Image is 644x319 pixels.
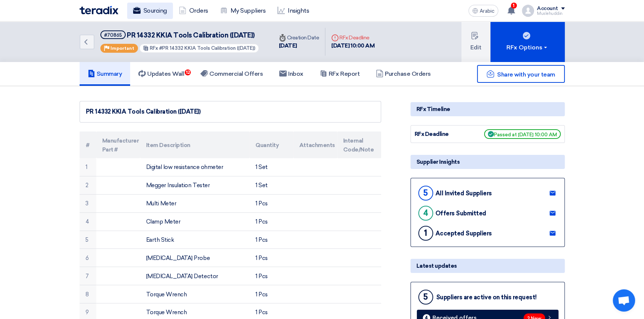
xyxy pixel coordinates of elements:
font: Muslehuddin [537,11,563,16]
font: 1 Set [255,182,268,189]
font: All Invited Suppliers [435,190,492,197]
font: Internal Code/Note [343,137,374,153]
font: Purchase Orders [385,70,431,77]
font: Digital low resistance ohmeter [146,164,223,170]
font: Attachments [299,142,335,149]
font: 1 Pcs [255,237,268,243]
font: 4 [423,208,428,218]
font: My Suppliers [231,7,265,14]
font: RFx Deadline [415,131,449,137]
font: Torque Wrench [146,309,187,316]
font: 5 [423,188,428,198]
font: #PR 14332 KKIA Tools Calibration ([DATE]) [159,45,255,51]
font: Multi Meter [146,200,177,207]
button: Arabic [468,5,498,17]
font: Supplier Insights [416,159,460,165]
font: Megger Insulation Tester [146,182,210,189]
font: Quantity [255,142,279,149]
font: Passed at [DATE] 10:00 AM [494,132,557,137]
font: Edit [470,44,482,51]
a: Updates Wall12 [130,62,192,86]
font: RFx Timeline [416,106,450,113]
font: Item Description [146,142,190,149]
font: 8 [86,291,89,298]
font: 1 Pcs [255,309,268,316]
font: [MEDICAL_DATA] Detector [146,273,218,280]
font: Clamp Meter [146,218,181,225]
button: RFx Options [490,22,565,62]
font: RFx Deadline [339,35,369,41]
font: Creation Date [287,35,319,41]
button: Edit [461,22,490,62]
font: 7 [86,273,89,280]
img: Teradix logo [80,6,118,14]
font: Insights [288,7,309,14]
a: RFx Report [312,62,368,86]
font: RFx Report [329,70,360,77]
font: Inbox [288,70,303,77]
font: Latest updates [416,263,457,269]
font: 1 Pcs [255,255,268,261]
font: 1 Pcs [255,218,268,225]
font: [DATE] 10:00 AM [331,42,374,49]
a: Open chat [613,289,635,312]
font: Orders [189,7,208,14]
font: 9 [86,309,89,316]
font: Account [537,5,558,12]
font: Updates Wall [147,70,184,77]
font: 1 Pcs [255,200,268,207]
a: Summary [80,62,131,86]
font: RFx Options [506,44,542,51]
font: 5 [423,292,428,302]
font: #70865 [104,32,122,38]
h5: PR 14332 KKIA Tools Calibration (March 2025) [100,30,260,40]
font: Torque Wrench [146,291,187,298]
font: 6 [86,255,89,261]
font: # [86,142,90,149]
font: 5 [86,237,88,243]
font: Sourcing [144,7,167,14]
font: 1 Pcs [255,273,268,280]
font: Manufacturer Part # [102,137,139,153]
font: PR 14332 KKIA Tools Calibration ([DATE]) [86,108,201,115]
font: 1 [86,164,87,170]
font: 1 [513,3,515,8]
font: 1 Set [255,164,268,170]
font: Summary [97,70,122,77]
a: My Suppliers [214,3,271,19]
font: [DATE] [279,42,297,49]
font: [MEDICAL_DATA] Probe [146,255,210,261]
img: profile_test.png [522,5,534,17]
font: RFx [150,45,158,51]
a: Inbox [271,62,312,86]
font: PR 14332 KKIA Tools Calibration ([DATE]) [127,31,255,39]
a: Commercial Offers [192,62,271,86]
a: Sourcing [127,3,173,19]
font: Accepted Suppliers [435,230,492,237]
font: 2 [86,182,88,189]
font: Important [110,46,134,51]
a: Insights [271,3,315,19]
a: Purchase Orders [368,62,439,86]
font: 1 Pcs [255,291,268,298]
font: 4 [86,218,89,225]
font: 12 [186,70,190,75]
a: Orders [173,3,214,19]
font: Offers Submitted [435,210,486,217]
font: 3 [86,200,88,207]
font: Earth Stick [146,237,174,243]
font: 1 [424,228,427,238]
font: Suppliers are active on this request! [436,294,537,301]
font: Commercial Offers [209,70,263,77]
font: Share with your team [497,71,555,78]
font: Arabic [480,8,495,14]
